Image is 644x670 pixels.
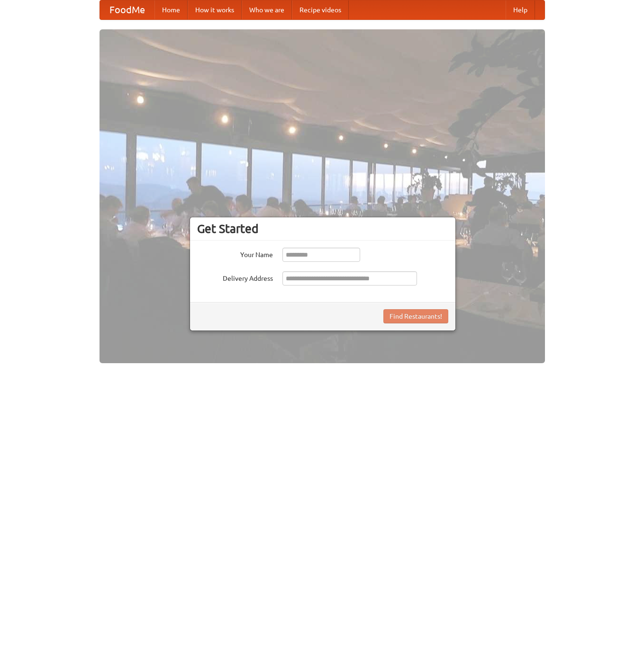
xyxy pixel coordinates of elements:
[197,248,273,259] label: Your Name
[197,271,273,283] label: Delivery Address
[383,309,448,323] button: Find Restaurants!
[506,0,535,19] a: Help
[292,0,349,19] a: Recipe videos
[197,222,448,236] h3: Get Started
[154,0,188,19] a: Home
[100,0,154,19] a: FoodMe
[188,0,242,19] a: How it works
[242,0,292,19] a: Who we are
